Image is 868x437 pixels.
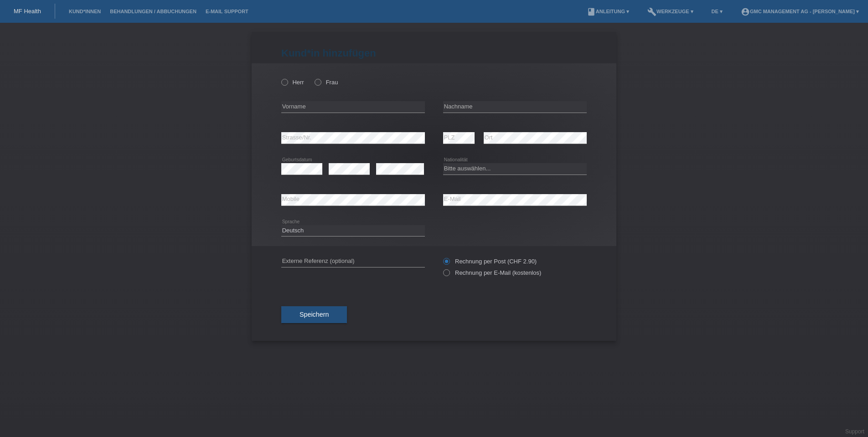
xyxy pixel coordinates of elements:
[281,306,347,324] button: Speichern
[14,8,41,15] a: MF Health
[443,258,537,265] label: Rechnung per Post (CHF 2.90)
[736,9,863,14] a: account_circleGMC Management AG - [PERSON_NAME] ▾
[643,9,698,14] a: buildWerkzeuge ▾
[443,258,449,269] input: Rechnung per Post (CHF 2.90)
[845,428,864,435] a: Support
[315,79,320,85] input: Frau
[281,47,587,59] h1: Kund*in hinzufügen
[315,79,338,86] label: Frau
[582,9,634,14] a: bookAnleitung ▾
[707,9,727,14] a: DE ▾
[443,269,449,281] input: Rechnung per E-Mail (kostenlos)
[300,311,329,318] span: Speichern
[64,9,105,14] a: Kund*innen
[443,269,541,276] label: Rechnung per E-Mail (kostenlos)
[281,79,304,86] label: Herr
[105,9,201,14] a: Behandlungen / Abbuchungen
[741,7,750,16] i: account_circle
[647,7,656,16] i: build
[281,79,287,85] input: Herr
[201,9,253,14] a: E-Mail Support
[587,7,596,16] i: book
